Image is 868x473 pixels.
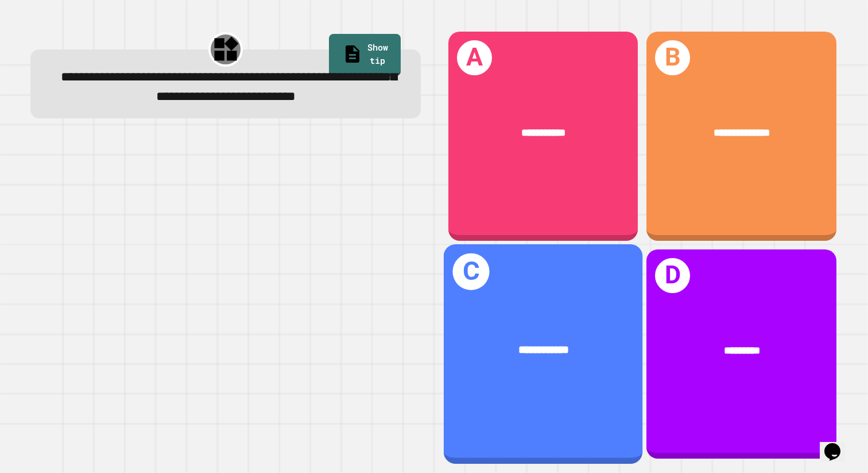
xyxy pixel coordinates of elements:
h1: D [655,258,690,293]
h1: A [457,40,492,75]
iframe: chat widget [820,427,857,462]
h1: B [655,40,690,75]
h1: C [453,253,490,290]
a: Show tip [329,34,401,76]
